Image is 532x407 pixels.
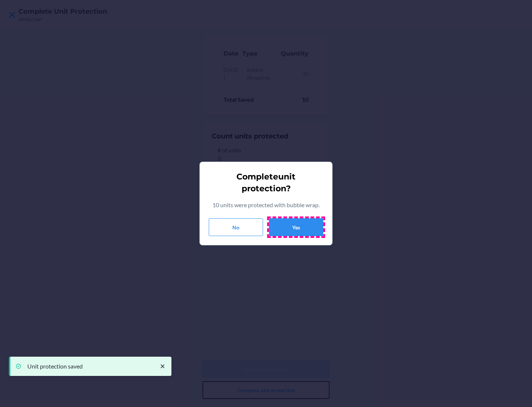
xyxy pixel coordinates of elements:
button: No [209,218,263,236]
svg: close toast [159,363,166,370]
p: 10 units were protected with bubble wrap. [212,201,320,209]
p: Unit protection saved [27,363,151,370]
h2: Complete unit protection ? [212,171,320,195]
button: Yes [269,218,323,236]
